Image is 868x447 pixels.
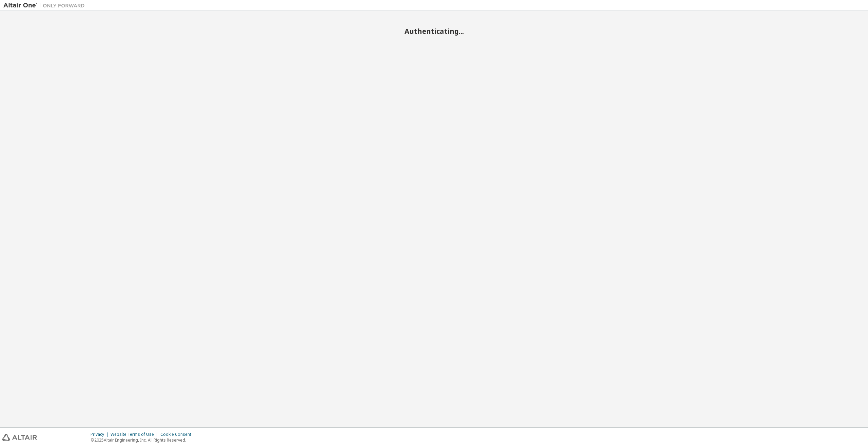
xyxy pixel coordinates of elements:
div: Website Terms of Use [111,432,160,437]
p: © 2025 Altair Engineering, Inc. All Rights Reserved. [91,437,195,443]
img: altair_logo.svg [2,434,37,441]
div: Cookie Consent [160,432,195,437]
img: Altair One [3,2,88,9]
div: Privacy [91,432,111,437]
h2: Authenticating... [3,27,865,36]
